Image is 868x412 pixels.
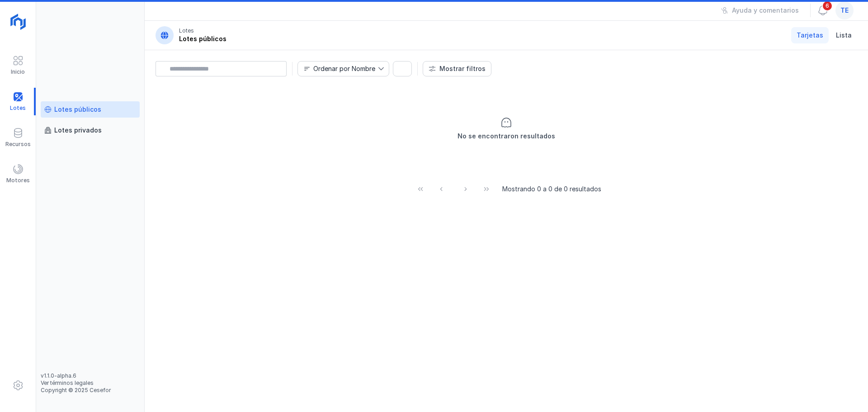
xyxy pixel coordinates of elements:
div: v1.1.0-alpha.6 [41,372,140,379]
span: Ayuda y comentarios [732,6,799,15]
div: Lotes privados [54,126,102,135]
div: Motores [6,177,30,184]
div: Recursos [5,141,31,148]
div: Lotes públicos [179,34,226,43]
a: Tarjetas [791,27,829,43]
div: Lotes públicos [54,105,101,114]
span: 6 [822,0,833,11]
div: Lotes [179,27,194,34]
div: Ordenar por Nombre [313,66,375,72]
span: Mostrar filtros [439,64,486,73]
span: te [840,6,849,15]
a: Lista [830,27,857,43]
button: Mostrar filtros [423,61,491,76]
span: Nombre [298,62,378,76]
span: Tarjetas [797,31,823,40]
img: logoRight.svg [7,10,29,33]
a: Ver términos legales [41,379,94,386]
div: Copyright © 2025 Cesefor [41,387,140,394]
a: Lotes públicos [41,101,140,118]
div: No se encontraron resultados [458,132,555,141]
button: Ayuda y comentarios [715,3,805,18]
span: Lista [836,31,852,40]
a: Lotes privados [41,122,140,138]
span: Mostrando 0 a 0 de 0 resultados [502,185,601,194]
div: Inicio [11,68,25,76]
